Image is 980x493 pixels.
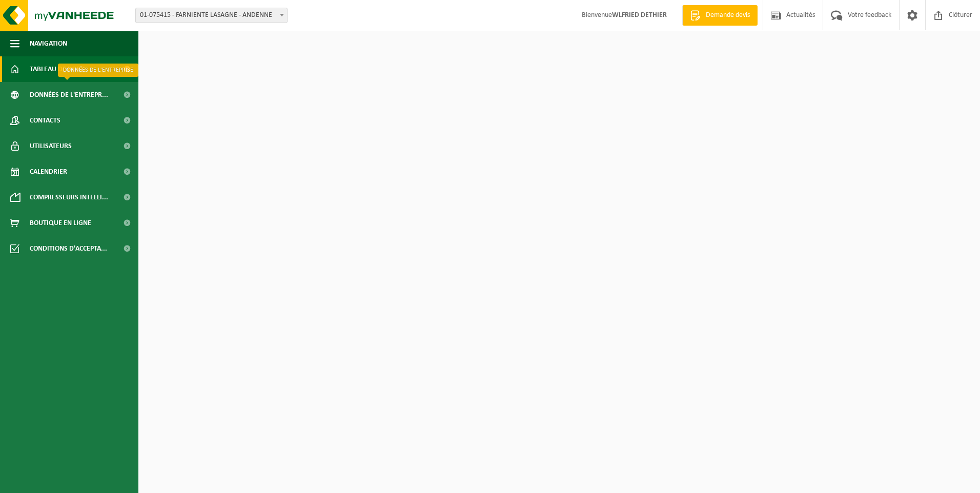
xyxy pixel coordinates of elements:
[135,8,288,23] span: 01-075415 - FARNIENTE LASAGNE - ANDENNE
[30,184,108,210] span: Compresseurs intelli...
[30,159,67,184] span: Calendrier
[612,11,667,19] strong: WLFRIED DETHIER
[703,10,752,20] span: Demande devis
[30,133,72,159] span: Utilisateurs
[30,31,67,56] span: Navigation
[30,82,108,108] span: Données de l'entrepr...
[30,56,85,82] span: Tableau de bord
[682,5,758,26] a: Demande devis
[136,8,287,23] span: 01-075415 - FARNIENTE LASAGNE - ANDENNE
[30,210,91,236] span: Boutique en ligne
[30,236,107,261] span: Conditions d'accepta...
[30,108,60,133] span: Contacts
